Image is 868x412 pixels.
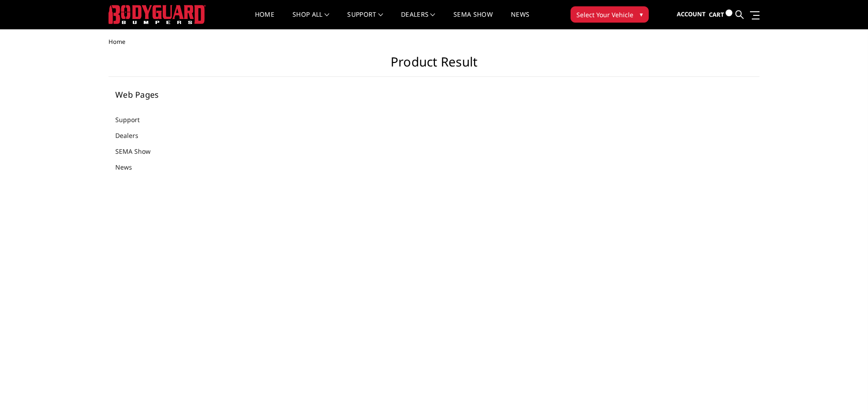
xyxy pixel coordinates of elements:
[511,11,529,29] a: News
[115,131,150,140] a: Dealers
[709,10,724,19] span: Cart
[677,10,706,18] span: Account
[115,162,143,172] a: News
[401,11,435,29] a: Dealers
[576,10,633,19] span: Select Your Vehicle
[115,147,162,156] a: SEMA Show
[108,38,125,46] span: Home
[453,11,493,29] a: SEMA Show
[108,5,206,24] img: BODYGUARD BUMPERS
[677,2,706,27] a: Account
[571,6,649,23] button: Select Your Vehicle
[347,11,383,29] a: Support
[108,54,759,77] h1: Product Result
[255,11,274,29] a: Home
[709,2,732,27] a: Cart
[640,9,643,19] span: ▾
[115,115,151,124] a: Support
[115,90,226,99] h5: Web Pages
[292,11,329,29] a: shop all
